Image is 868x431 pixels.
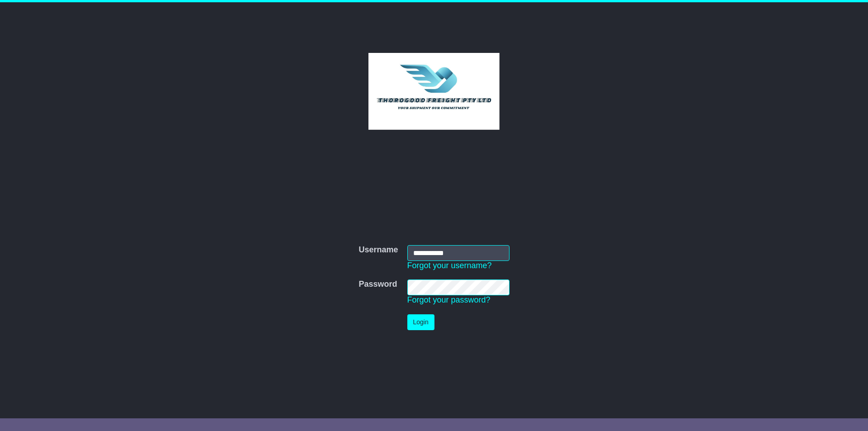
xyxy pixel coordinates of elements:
[359,245,398,255] label: Username
[407,314,434,330] button: Login
[407,295,491,304] a: Forgot your password?
[368,53,500,130] img: Thorogood Freight Pty Ltd
[407,261,492,270] a: Forgot your username?
[359,279,397,289] label: Password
